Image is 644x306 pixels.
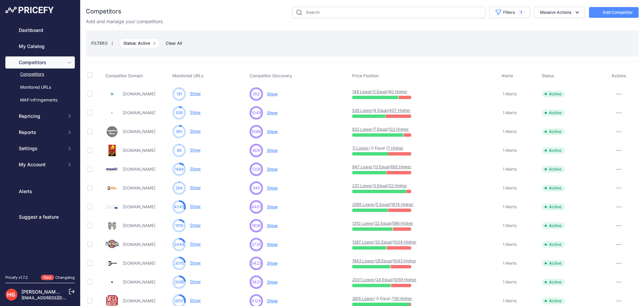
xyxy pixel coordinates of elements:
h2: Competitors [86,7,121,16]
span: 3937 [174,298,184,304]
a: 2565 Lower [352,202,375,207]
span: Active [542,185,565,191]
a: Show [190,91,201,96]
button: Add Competitor [589,7,639,18]
a: 5 Equal [376,202,390,207]
span: Reports [19,129,63,136]
span: Alerts [501,73,513,78]
a: 2 Equal [374,183,387,188]
a: 148 Lower [352,89,372,94]
span: Show [267,167,278,172]
a: [DOMAIN_NAME] [123,167,155,172]
p: / / [352,127,395,132]
a: [DOMAIN_NAME] [123,279,155,285]
p: / / [352,221,395,226]
a: 832 Lower [352,127,372,132]
a: 692 Higher [391,164,412,169]
a: 1 Alerts [501,166,517,173]
span: 1 Alerts [503,148,517,153]
span: Show [267,298,278,303]
a: [DOMAIN_NAME] [123,148,155,153]
img: Pricefy Logo [5,7,54,13]
span: 1 Alerts [503,167,517,172]
span: 1 Alerts [503,204,517,210]
span: 3085 [174,279,184,285]
span: Active [542,91,565,97]
a: 237 Lower [352,183,372,188]
a: 11 Lower [352,145,369,150]
a: Competitors [5,69,75,80]
span: 352 [253,91,260,97]
span: Repricing [19,113,63,120]
span: Active [542,128,565,135]
span: 1 Alerts [503,223,517,228]
nav: Sidebar [5,24,75,267]
a: Show [190,298,201,303]
a: 1 Alerts [501,222,517,229]
span: Active [542,110,565,116]
span: Active [542,222,565,229]
a: [DOMAIN_NAME] [123,204,155,209]
a: 1 Alerts [501,298,517,304]
span: Show [267,148,278,153]
p: / / [352,239,395,245]
span: 1 Alerts [503,298,517,304]
span: Competitor Discovery [250,73,292,78]
span: 264 [175,185,183,191]
span: 4245 [174,204,184,210]
a: 1059 Higher [394,277,417,282]
a: 1 Alerts [501,204,517,210]
small: FILTERS [91,41,108,46]
a: Alerts [5,185,75,198]
span: 1918 [175,223,183,229]
a: 1943 Lower [352,258,374,263]
span: Monitored URLs [172,73,204,78]
a: Show [190,204,201,209]
span: 1049 [252,110,261,116]
span: Clear All [162,40,185,47]
span: Active [542,298,565,304]
a: Show [190,129,201,134]
span: 2449 [174,242,184,248]
a: 4 Equal [374,108,388,113]
a: Show [190,110,201,115]
span: 1 Alerts [503,242,517,247]
a: Monitored URLs [5,82,75,93]
p: / / [352,183,395,188]
span: 1 Alerts [503,261,517,266]
a: Show [190,279,201,284]
a: 1 Alerts [501,91,517,97]
a: Show [190,242,201,247]
button: Repricing [5,110,75,122]
a: 7 Equal [374,127,387,132]
span: 1 [518,9,525,16]
span: 961 [176,129,182,135]
span: 1 Alerts [503,129,517,134]
span: 1228 [252,166,261,172]
a: 1674 Higher [391,202,414,207]
span: Actions [611,73,626,78]
span: Price Position [352,73,379,78]
span: Status [542,73,554,78]
a: [DOMAIN_NAME] [123,242,155,247]
a: 122 Higher [389,127,409,132]
a: MAP infringements [5,94,75,106]
a: 22 Equal [375,221,391,226]
a: Show [190,185,201,190]
span: Active [542,147,565,154]
a: 2001 Lower [352,277,375,282]
span: My Account [19,161,63,168]
a: 1 Alerts [501,110,517,116]
span: 3015 [175,260,184,266]
span: Show [267,91,278,96]
button: Massive Actions [534,7,585,18]
p: / / [352,108,395,113]
span: 809 [253,147,260,154]
span: 86 [177,147,181,154]
a: 1 Alerts [501,128,517,135]
a: 1004 Higher [393,239,417,245]
span: 2725 [252,242,261,248]
a: [DOMAIN_NAME] [123,185,155,190]
button: Competitors [5,56,75,69]
span: Show [267,185,278,190]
